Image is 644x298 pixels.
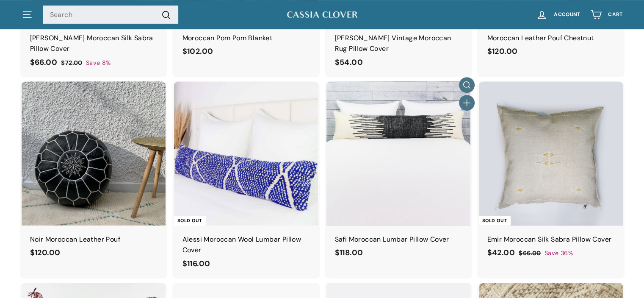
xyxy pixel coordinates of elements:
[30,248,61,258] span: $120.00
[43,6,178,24] input: Search
[30,234,157,245] div: Noir Moroccan Leather Pouf
[30,33,157,54] div: [PERSON_NAME] Moroccan Silk Sabra Pillow Cover
[326,81,470,267] a: Safi Moroccan Lumbar Pillow Cover
[335,57,363,67] span: $54.00
[487,234,614,245] div: Emir Moroccan Silk Sabra Pillow Cover
[487,46,518,56] span: $120.00
[479,216,511,226] div: Sold Out
[30,57,57,67] span: $66.00
[182,33,310,44] div: Moroccan Pom Pom Blanket
[487,33,614,44] div: Moroccan Leather Pouf Chestnut
[174,216,206,226] div: Sold Out
[61,59,82,67] span: $72.00
[335,33,462,54] div: [PERSON_NAME] Vintage Moroccan Rug Pillow Cover
[479,81,623,267] a: Sold Out Emir Moroccan Silk Sabra Pillow Cover Save 36%
[544,248,573,258] span: Save 36%
[487,248,515,258] span: $42.00
[519,249,541,257] span: $66.00
[335,234,462,245] div: Safi Moroccan Lumbar Pillow Cover
[22,81,166,267] a: Noir Moroccan Leather Pouf
[335,248,363,258] span: $118.00
[554,12,580,17] span: Account
[182,259,210,269] span: $116.00
[174,81,318,279] a: Sold Out Alessi Moroccan Wool Lumbar Pillow Cover
[608,12,622,17] span: Cart
[531,2,585,27] a: Account
[182,46,213,56] span: $102.00
[182,234,310,256] div: Alessi Moroccan Wool Lumbar Pillow Cover
[86,58,111,68] span: Save 8%
[585,2,627,27] a: Cart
